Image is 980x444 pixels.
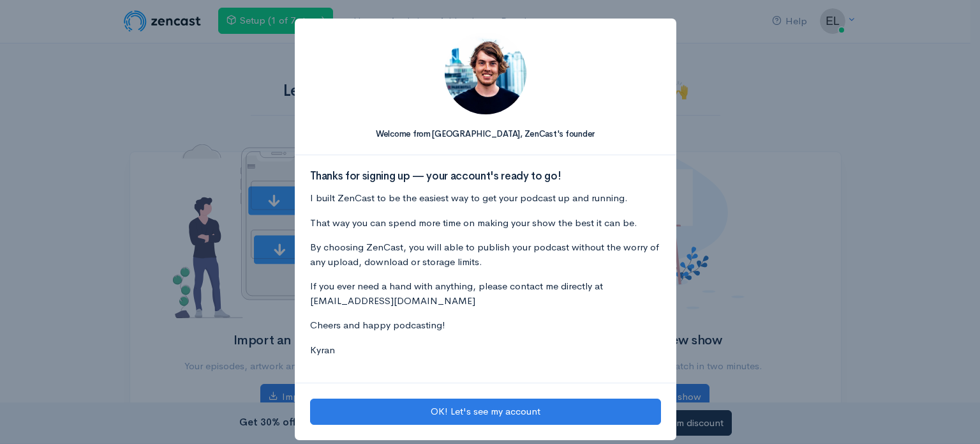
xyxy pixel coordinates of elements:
[310,399,661,425] button: OK! Let's see my account
[310,171,661,183] h3: Thanks for signing up — your account's ready to go!
[310,318,661,333] p: Cheers and happy podcasting!
[310,216,661,231] p: That way you can spend more time on making your show the best it can be.
[310,130,661,139] h5: Welcome from [GEOGRAPHIC_DATA], ZenCast's founder
[310,240,661,269] p: By choosing ZenCast, you will able to publish your podcast without the worry of any upload, downl...
[937,401,967,431] iframe: gist-messenger-bubble-iframe
[310,279,661,308] p: If you ever need a hand with anything, please contact me directly at [EMAIL_ADDRESS][DOMAIN_NAME]
[310,343,661,358] p: Kyran
[310,191,661,206] p: I built ZenCast to be the easiest way to get your podcast up and running.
